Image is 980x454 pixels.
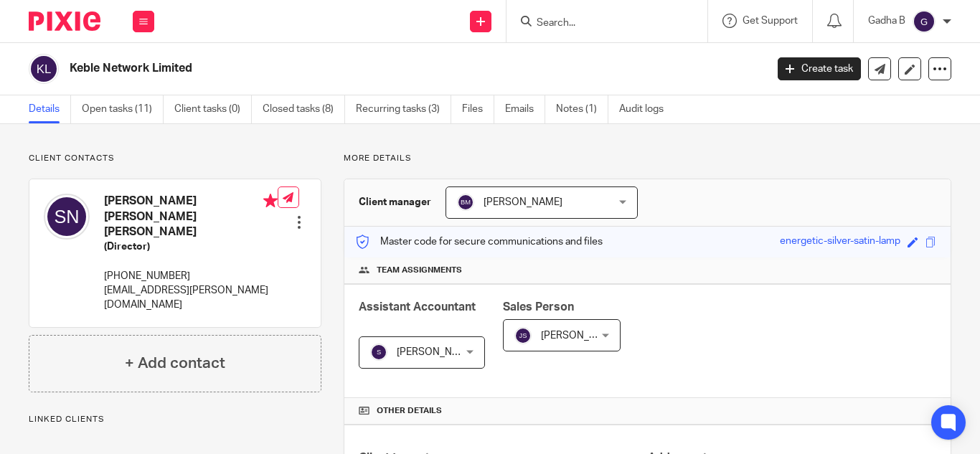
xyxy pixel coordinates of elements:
img: svg%3E [514,327,532,344]
a: Open tasks (11) [82,95,164,123]
span: Sales Person [503,301,574,313]
img: svg%3E [457,194,474,211]
span: [PERSON_NAME] [484,197,562,207]
h2: Keble Network Limited [70,61,619,76]
span: Get Support [743,16,798,26]
h4: + Add contact [125,352,225,374]
a: Recurring tasks (3) [356,95,451,123]
img: svg%3E [29,54,59,84]
a: Details [29,95,71,123]
img: svg%3E [44,194,90,240]
p: Gadha B [868,14,905,28]
a: Client tasks (0) [174,95,252,123]
a: Create task [778,57,861,80]
h3: Client manager [359,195,431,209]
a: Files [462,95,494,123]
p: Client contacts [29,153,321,164]
a: Closed tasks (8) [263,95,345,123]
p: Master code for secure communications and files [355,235,603,249]
span: Team assignments [377,265,462,276]
input: Search [535,17,664,30]
h5: (Director) [104,240,278,254]
a: Emails [505,95,545,123]
span: [PERSON_NAME] [541,331,620,341]
p: More details [344,153,951,164]
div: energetic-silver-satin-lamp [780,234,900,250]
i: Primary [263,194,278,208]
a: Notes (1) [556,95,608,123]
img: Pixie [29,11,100,31]
img: svg%3E [370,344,387,361]
p: [PHONE_NUMBER] [104,269,278,283]
img: svg%3E [913,10,936,33]
p: Linked clients [29,414,321,425]
a: Audit logs [619,95,674,123]
span: Other details [377,405,442,417]
span: [PERSON_NAME] B [397,347,484,357]
p: [EMAIL_ADDRESS][PERSON_NAME][DOMAIN_NAME] [104,283,278,313]
span: Assistant Accountant [359,301,476,313]
h4: [PERSON_NAME] [PERSON_NAME] [PERSON_NAME] [104,194,278,240]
